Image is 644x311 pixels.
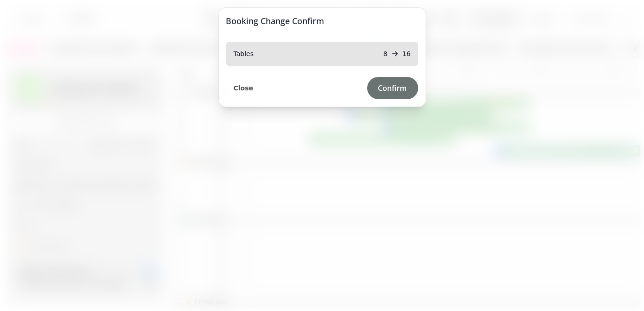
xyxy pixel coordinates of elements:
button: Confirm [367,77,418,99]
button: Close [226,82,261,94]
span: Close [234,85,254,91]
h3: Booking Change Confirm [226,15,418,26]
p: 16 [402,49,411,58]
p: Tables [234,49,254,58]
span: Confirm [378,84,407,92]
p: 8 [383,49,388,58]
